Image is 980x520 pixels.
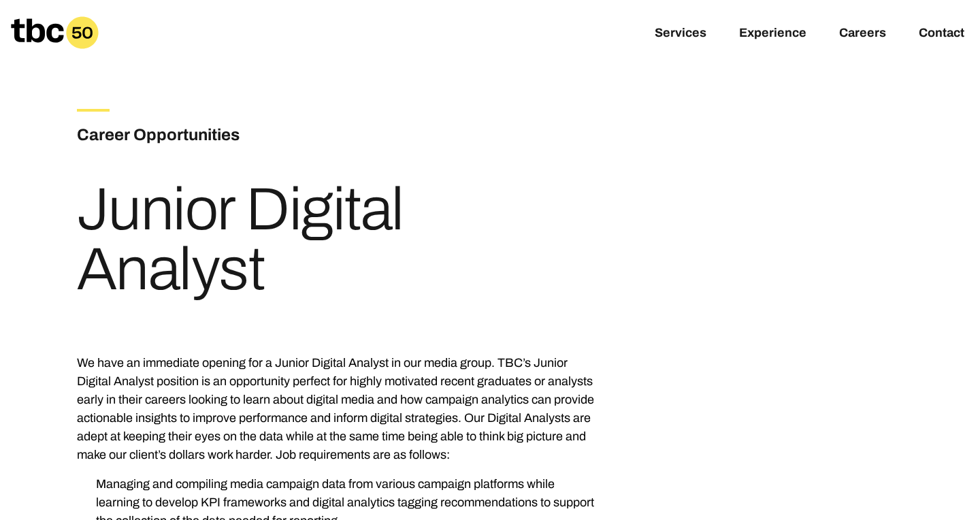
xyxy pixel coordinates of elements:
[919,26,964,42] a: Contact
[655,26,706,42] a: Services
[77,180,600,299] h1: Junior Digital Analyst
[77,354,600,464] p: We have an immediate opening for a Junior Digital Analyst in our media group. TBC’s Junior Digita...
[77,123,404,147] h3: Career Opportunities
[839,26,886,42] a: Careers
[11,16,99,49] a: Homepage
[739,26,806,42] a: Experience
